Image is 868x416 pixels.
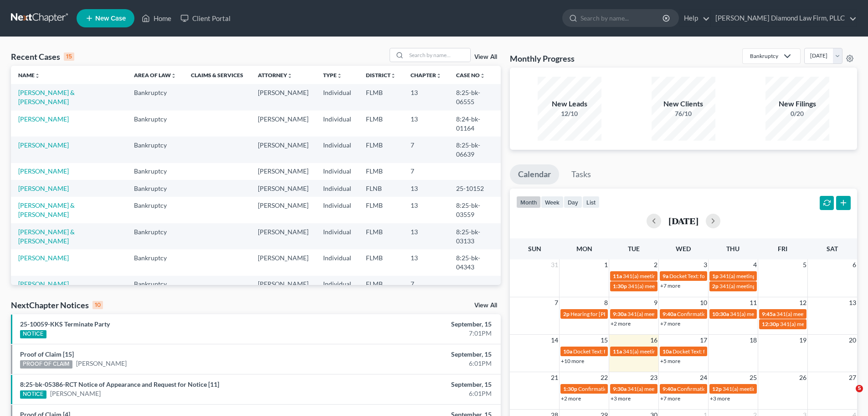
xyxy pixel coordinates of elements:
a: [PERSON_NAME] [18,167,69,175]
td: Individual [316,249,359,275]
i: unfold_more [171,73,176,79]
a: [PERSON_NAME] [18,280,69,288]
a: View All [474,302,497,309]
td: FLMB [359,249,403,275]
td: FLMB [359,276,403,293]
div: 7:01PM [340,329,492,338]
td: Individual [316,223,359,249]
span: 20 [848,335,857,346]
span: 10 [699,297,708,308]
div: PROOF OF CLAIM [20,360,72,369]
td: Individual [316,111,359,137]
button: day [564,196,582,208]
span: 19 [798,335,807,346]
span: 2p [712,283,719,290]
span: 1 [603,259,609,270]
span: 341(a) meeting for [PERSON_NAME] [627,311,715,317]
span: 341(a) meeting for [PERSON_NAME] [719,273,807,279]
td: [PERSON_NAME] [251,111,316,137]
span: 14 [550,335,559,346]
span: 341(a) meeting for [PERSON_NAME] [627,385,715,392]
span: 11a [613,273,622,279]
a: [PERSON_NAME] [18,254,69,262]
span: 11a [613,348,622,355]
span: 31 [550,259,559,270]
td: 13 [403,180,449,197]
td: Individual [316,276,359,293]
span: 9:30a [613,311,627,317]
span: Confirmation Hearing for [PERSON_NAME] [677,311,781,317]
a: [PERSON_NAME] & [PERSON_NAME] [18,201,75,218]
span: Confirmation hearing for [PERSON_NAME] [578,385,682,392]
div: Bankruptcy [750,52,778,60]
span: 12 [798,297,807,308]
td: Bankruptcy [127,223,184,249]
a: [PERSON_NAME] & [PERSON_NAME] [18,89,75,105]
a: Case Nounfold_more [456,72,485,79]
td: [PERSON_NAME] [251,197,316,223]
span: 8 [603,297,609,308]
span: 1p [712,273,719,279]
td: [PERSON_NAME] [251,180,316,197]
td: 7 [403,163,449,180]
span: 9:40a [663,311,676,317]
td: 13 [403,84,449,110]
a: Chapterunfold_more [411,72,442,79]
span: 9:45a [762,311,776,317]
span: 27 [848,372,857,383]
a: Area of Lawunfold_more [134,72,176,79]
td: FLMB [359,137,403,163]
td: 8:25-bk-04343 [449,249,501,275]
td: [PERSON_NAME] [251,163,316,180]
a: +7 more [660,282,680,289]
td: 8:25-bk-06555 [449,84,501,110]
td: 13 [403,249,449,275]
a: [PERSON_NAME] [18,184,69,192]
span: Hearing for [PERSON_NAME] [570,311,642,317]
a: +7 more [660,320,680,327]
span: 5 [802,259,807,270]
a: Home [137,10,176,26]
td: Individual [316,137,359,163]
div: 10 [92,301,103,309]
span: 10:30a [712,311,729,317]
td: FLMB [359,111,403,137]
a: Attorneyunfold_more [258,72,293,79]
a: +3 more [611,395,631,402]
a: Calendar [510,164,559,184]
td: FLMB [359,163,403,180]
td: Individual [316,163,359,180]
td: [PERSON_NAME] [251,84,316,110]
div: New Leads [538,99,601,109]
a: Proof of Claim [15] [20,350,74,358]
button: week [541,196,564,208]
div: 15 [64,53,74,61]
a: 8:25-bk-05386-RCT Notice of Appearance and Request for Notice [11] [20,380,219,388]
i: unfold_more [287,73,293,79]
span: 5 [856,385,863,392]
span: 341(a) meeting for [PERSON_NAME] [780,321,868,327]
td: [PERSON_NAME] [251,276,316,293]
td: Bankruptcy [127,163,184,180]
span: 21 [550,372,559,383]
span: 12:30p [762,321,779,327]
a: Districtunfold_more [366,72,396,79]
a: +7 more [660,395,680,402]
span: 6 [852,259,857,270]
i: unfold_more [436,73,442,79]
td: Individual [316,180,359,197]
span: 3 [703,259,708,270]
span: Wed [676,245,691,253]
span: Docket Text: for St [PERSON_NAME] [PERSON_NAME] et al [669,273,811,279]
span: Docket Text: for [PERSON_NAME] St [PERSON_NAME] [PERSON_NAME] [573,348,748,355]
a: [PERSON_NAME] [18,115,69,123]
td: FLMB [359,197,403,223]
input: Search by name... [406,48,470,62]
span: 341(a) meeting for [PERSON_NAME] [628,283,716,290]
span: 17 [699,335,708,346]
td: 8:25-bk-03559 [449,197,501,223]
a: View All [474,54,497,60]
div: New Clients [652,99,715,109]
td: 8:25-bk-03133 [449,223,501,249]
button: month [516,196,541,208]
